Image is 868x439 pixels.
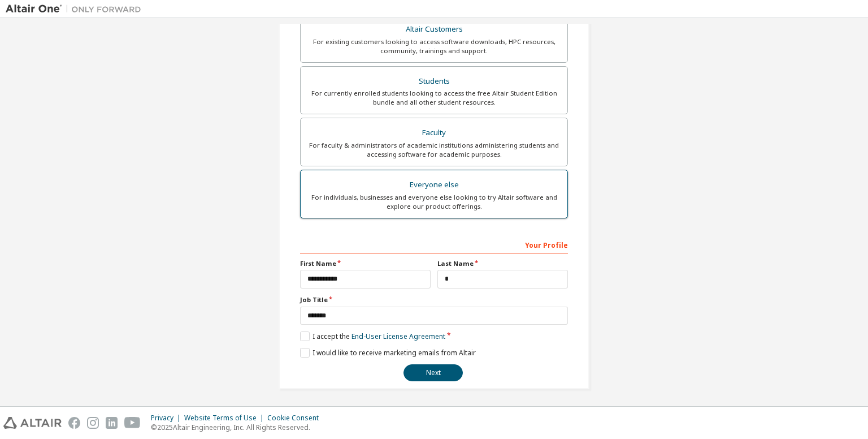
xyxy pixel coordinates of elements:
[68,417,80,429] img: facebook.svg
[87,417,99,429] img: instagram.svg
[307,125,561,141] div: Faculty
[300,259,431,268] label: First Name
[184,414,267,423] div: Website Terms of Use
[307,193,561,211] div: For individuals, businesses and everyone else looking to try Altair software and explore our prod...
[437,259,568,268] label: Last Name
[403,364,463,381] button: Next
[307,89,561,107] div: For currently enrolled students looking to access the free Altair Student Edition bundle and all ...
[307,177,561,193] div: Everyone else
[3,417,62,429] img: altair_logo.svg
[307,74,561,89] div: Students
[124,417,141,429] img: youtube.svg
[307,37,561,55] div: For existing customers looking to access software downloads, HPC resources, community, trainings ...
[151,423,325,432] p: © 2025 Altair Engineering, Inc. All Rights Reserved.
[300,332,445,341] label: I accept the
[307,141,561,159] div: For faculty & administrators of academic institutions administering students and accessing softwa...
[307,21,561,37] div: Altair Customers
[106,417,118,429] img: linkedin.svg
[267,414,325,423] div: Cookie Consent
[300,348,476,358] label: I would like to receive marketing emails from Altair
[151,414,184,423] div: Privacy
[6,3,147,15] img: Altair One
[351,332,445,341] a: End-User License Agreement
[300,235,568,253] div: Your Profile
[300,295,568,304] label: Job Title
